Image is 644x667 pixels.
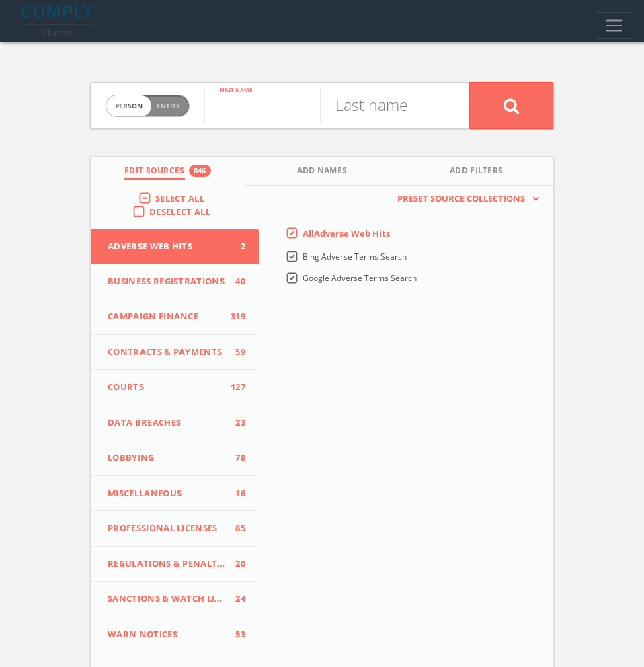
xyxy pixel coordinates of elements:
button: Business Registrations40 [91,264,259,300]
button: Regulations & Penalties20 [91,547,259,582]
span: Add Names [297,165,348,180]
button: Preset Source Collections [391,192,540,206]
button: Sanctions & Watch Lists24 [91,582,259,617]
span: Bing Adverse Terms Search [303,251,407,262]
span: 2 [225,240,245,253]
button: Add Names [245,157,400,186]
span: 20 [225,557,245,571]
button: Adverse Web Hits2 [91,229,259,264]
span: Professional Licenses [108,522,225,535]
span: 59 [225,346,245,359]
span: 53 [225,628,245,641]
span: Deselect All [149,206,210,218]
span: 85 [225,522,245,535]
span: Contracts & Payments [108,346,225,359]
button: Toggle navigation [596,12,633,39]
span: Courts [108,381,225,394]
button: Courts127 [91,370,259,405]
span: Adverse Web Hits [108,240,225,253]
div: 846 [189,165,211,177]
span: 127 [225,381,245,394]
span: Preset Source Collections [391,192,532,206]
span: Select All [155,192,204,204]
button: Data Breaches23 [91,405,259,441]
button: Miscellaneous16 [91,476,259,512]
span: All Adverse Web Hits [303,227,390,239]
span: 24 [225,592,245,606]
span: Business Registrations [108,275,225,288]
span: 40 [225,275,245,288]
span: person [106,95,151,116]
button: Edit Sources846 [91,157,245,186]
span: WARN Notices [108,628,225,641]
button: Lobbying78 [91,440,259,476]
span: 16 [225,487,245,500]
span: Edit Sources [124,165,185,180]
span: 78 [225,451,245,465]
img: illumis [21,5,96,36]
button: Professional Licenses85 [91,511,259,547]
span: Data Breaches [108,416,225,430]
span: 319 [225,310,245,323]
button: Add Filters [399,157,553,186]
button: WARN Notices53 [91,617,259,652]
button: Contracts & Payments59 [91,335,259,370]
span: Google Adverse Terms Search [303,272,417,284]
span: Regulations & Penalties [108,557,225,571]
span: Sanctions & Watch Lists [108,592,225,606]
span: Add Filters [450,165,504,180]
button: Campaign Finance319 [91,299,259,335]
span: 23 [225,416,245,430]
span: Lobbying [108,451,225,465]
span: Campaign Finance [108,310,225,323]
span: Miscellaneous [108,487,225,500]
span: Entity [157,101,180,111]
